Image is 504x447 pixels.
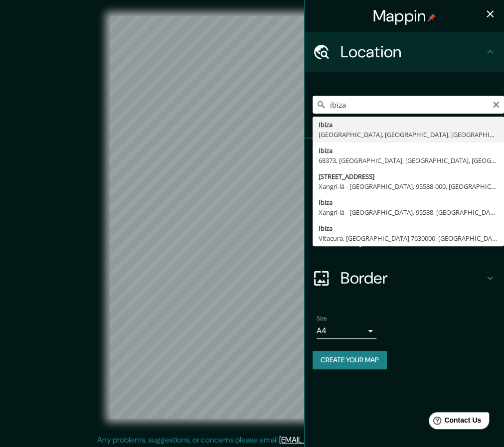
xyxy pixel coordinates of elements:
[415,408,493,436] iframe: Help widget launcher
[319,197,498,207] div: Ibiza
[319,130,498,140] div: [GEOGRAPHIC_DATA], [GEOGRAPHIC_DATA], [GEOGRAPHIC_DATA]
[317,323,376,339] div: A4
[428,13,436,21] img: pin-icon.png
[319,207,498,217] div: Xangri-lá - [GEOGRAPHIC_DATA], 95588, [GEOGRAPHIC_DATA]
[317,314,327,323] label: Size
[340,42,484,62] h4: Location
[492,99,500,109] button: Clear
[340,228,484,248] h4: Layout
[305,178,504,218] div: Style
[319,181,498,191] div: Xangri-lá - [GEOGRAPHIC_DATA], 95588-000, [GEOGRAPHIC_DATA]
[319,155,498,165] div: 68373, [GEOGRAPHIC_DATA], [GEOGRAPHIC_DATA], [GEOGRAPHIC_DATA]
[305,218,504,258] div: Layout
[110,16,394,419] canvas: Map
[319,223,498,233] div: Ibiza
[313,96,504,114] input: Pick your city or area
[305,32,504,72] div: Location
[319,233,498,243] div: Vitacura, [GEOGRAPHIC_DATA] 7630000, [GEOGRAPHIC_DATA]
[305,258,504,298] div: Border
[279,435,402,445] a: [EMAIL_ADDRESS][DOMAIN_NAME]
[319,146,498,155] div: Ibiza
[319,120,498,130] div: Ibiza
[313,351,387,369] button: Create your map
[319,171,498,181] div: [STREET_ADDRESS]
[97,434,404,446] p: Any problems, suggestions, or concerns please email .
[340,268,484,288] h4: Border
[305,139,504,178] div: Pins
[373,6,436,26] h4: Mappin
